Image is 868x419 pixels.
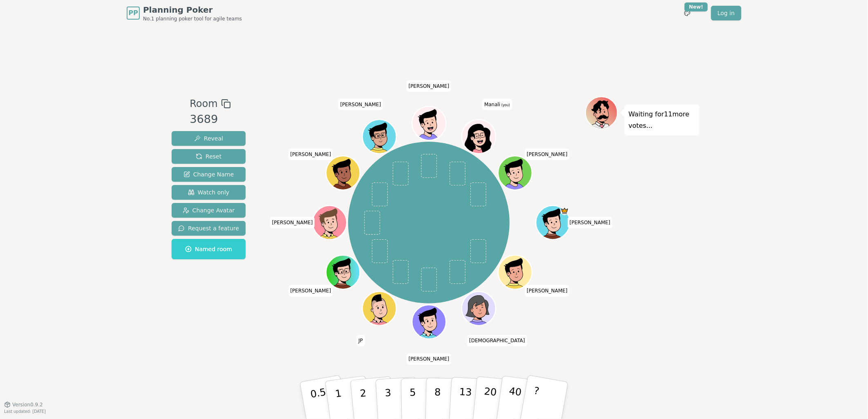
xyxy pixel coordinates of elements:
[4,409,46,414] span: Last updated: [DATE]
[172,239,246,259] button: Named room
[194,134,223,143] span: Reveal
[196,152,221,160] span: Reset
[711,6,741,20] a: Log in
[172,167,246,182] button: Change Name
[680,6,695,20] button: New!
[407,353,452,365] span: Click to change your name
[482,99,512,110] span: Click to change your name
[525,285,570,296] span: Click to change your name
[143,4,242,16] span: Planning Poker
[128,8,138,18] span: PP
[127,4,242,22] a: PPPlanning PokerNo.1 planning poker tool for agile teams
[4,401,43,408] button: Version0.9.2
[172,131,246,146] button: Reveal
[190,111,230,128] div: 3689
[463,120,494,152] button: Click to change your avatar
[288,149,333,160] span: Click to change your name
[12,401,43,408] span: Version 0.9.2
[190,96,217,111] span: Room
[525,149,570,160] span: Click to change your name
[178,224,239,232] span: Request a feature
[685,2,708,11] div: New!
[500,103,510,107] span: (you)
[467,335,527,346] span: Click to change your name
[407,80,452,92] span: Click to change your name
[185,245,232,253] span: Named room
[629,109,696,131] p: Waiting for 11 more votes...
[356,335,365,346] span: Click to change your name
[568,217,613,228] span: Click to change your name
[183,206,235,214] span: Change Avatar
[188,188,230,196] span: Watch only
[172,221,246,236] button: Request a feature
[172,203,246,218] button: Change Avatar
[560,207,569,215] span: Dan is the host
[172,185,246,200] button: Watch only
[270,217,315,228] span: Click to change your name
[172,149,246,164] button: Reset
[288,285,333,296] span: Click to change your name
[183,170,234,178] span: Change Name
[143,16,242,22] span: No.1 planning poker tool for agile teams
[338,99,383,110] span: Click to change your name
